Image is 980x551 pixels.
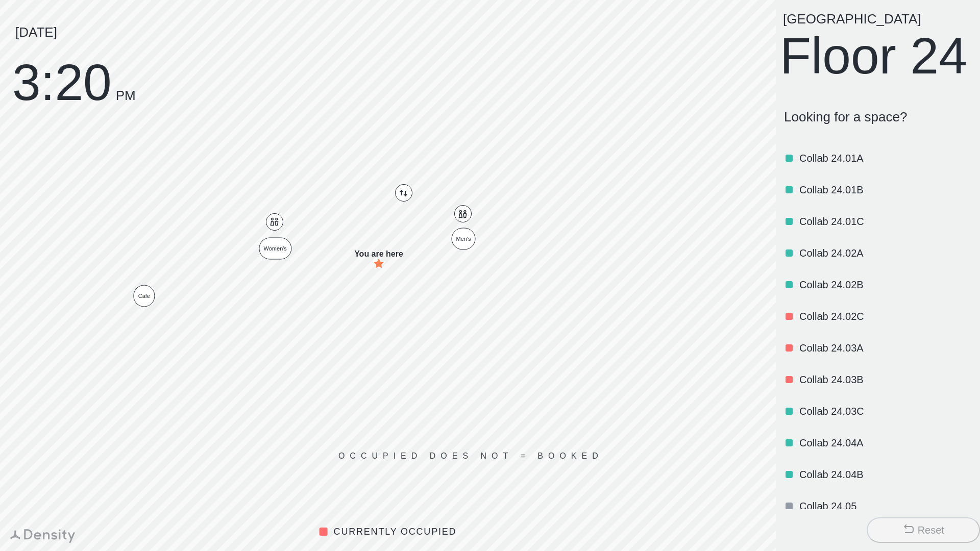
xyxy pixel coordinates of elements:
button: Reset [867,517,980,543]
p: Collab 24.02B [799,278,970,292]
p: Collab 24.02A [799,246,970,260]
p: Collab 24.01A [799,151,970,165]
p: Collab 24.03B [799,372,970,387]
p: Collab 24.02C [799,309,970,323]
p: Looking for a space? [784,109,972,125]
p: Collab 24.04A [799,436,970,450]
div: Reset [918,523,944,537]
p: Collab 24.03A [799,341,970,355]
p: Collab 24.01B [799,183,970,197]
p: Collab 24.05 [799,499,970,513]
p: Collab 24.01C [799,214,970,229]
p: Collab 24.03C [799,404,970,418]
p: Collab 24.04B [799,467,970,482]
